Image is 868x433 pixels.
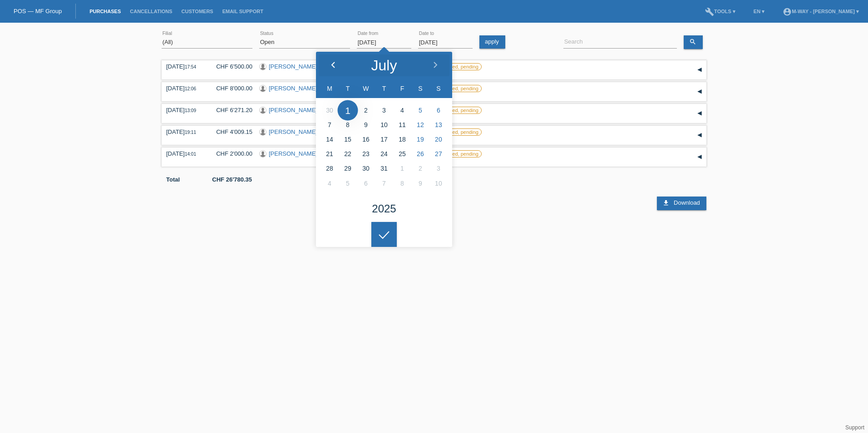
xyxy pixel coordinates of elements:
[209,107,252,113] div: CHF 6'271.20
[427,63,482,70] label: unconfirmed, pending
[657,197,706,210] a: download Download
[662,199,670,207] i: download
[269,107,317,113] a: [PERSON_NAME]
[427,150,482,157] label: unconfirmed, pending
[269,128,317,135] a: [PERSON_NAME]
[185,108,196,113] span: 13:09
[689,38,696,45] i: search
[185,152,196,157] span: 14:01
[209,128,252,135] div: CHF 4'009.15
[427,85,482,92] label: unconfirmed, pending
[427,107,482,114] label: unconfirmed, pending
[166,107,202,113] div: [DATE]
[209,150,252,157] div: CHF 2'000.00
[845,424,864,431] a: Support
[209,63,252,70] div: CHF 6'500.00
[85,9,125,14] a: Purchases
[674,199,700,206] span: Download
[269,85,317,92] a: [PERSON_NAME]
[269,63,317,70] a: [PERSON_NAME]
[209,85,252,92] div: CHF 8'000.00
[166,128,202,135] div: [DATE]
[684,35,703,49] a: search
[166,63,202,70] div: [DATE]
[185,64,196,69] span: 17:54
[783,7,792,16] i: account_circle
[427,128,482,136] label: unconfirmed, pending
[166,150,202,157] div: [DATE]
[185,86,196,91] span: 12:06
[693,85,706,98] div: expand/collapse
[705,7,714,16] i: build
[700,9,740,14] a: buildTools ▾
[166,85,202,92] div: [DATE]
[693,107,706,120] div: expand/collapse
[185,130,196,135] span: 19:11
[212,176,252,183] b: CHF 26'780.35
[749,9,769,14] a: EN ▾
[166,176,180,183] b: Total
[269,150,317,157] a: [PERSON_NAME]
[372,203,396,214] div: 2025
[693,128,706,142] div: expand/collapse
[479,35,505,49] a: apply
[14,8,62,15] a: POS — MF Group
[218,9,268,14] a: Email Support
[693,150,706,164] div: expand/collapse
[693,63,706,77] div: expand/collapse
[371,58,397,73] div: July
[177,9,218,14] a: Customers
[778,9,863,14] a: account_circlem-way - [PERSON_NAME] ▾
[125,9,177,14] a: Cancellations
